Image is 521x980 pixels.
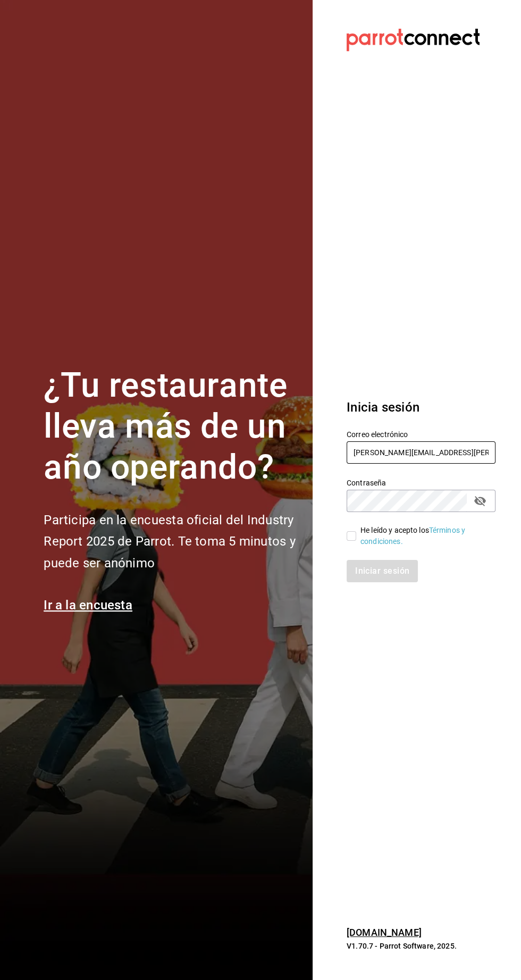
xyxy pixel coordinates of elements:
[347,398,495,417] h3: Inicia sesión
[360,525,487,547] div: He leído y acepto los
[347,441,495,464] input: Ingresa tu correo electrónico
[347,479,495,487] label: Contraseña
[471,492,489,510] button: passwordField
[44,598,132,613] a: Ir a la encuesta
[347,941,495,951] p: V1.70.7 - Parrot Software, 2025.
[44,365,300,488] h1: ¿Tu restaurante lleva más de un año operando?
[347,431,495,438] label: Correo electrónico
[44,509,300,574] h2: Participa en la encuesta oficial del Industry Report 2025 de Parrot. Te toma 5 minutos y puede se...
[347,927,422,938] a: [DOMAIN_NAME]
